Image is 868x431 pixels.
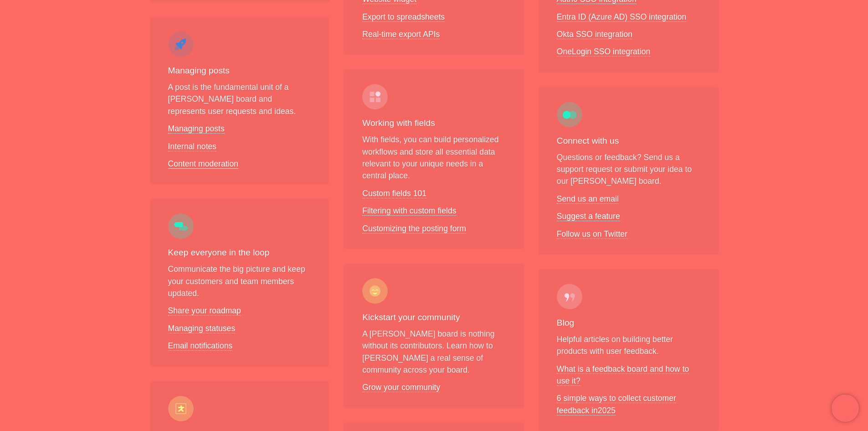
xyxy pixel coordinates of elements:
[168,64,312,78] h3: Managing posts
[362,383,440,392] a: Grow your community
[362,206,456,216] a: Filtering with custom fields
[557,135,700,148] h3: Connect with us
[168,124,225,134] a: Managing posts
[362,12,445,22] a: Export to spreadsheets
[362,189,426,198] a: Custom fields 101
[362,224,466,234] a: Customizing the posting form
[557,194,619,204] a: Send us an email
[362,328,506,376] p: A [PERSON_NAME] board is nothing without its contributors. Learn how to [PERSON_NAME] a real sens...
[557,47,650,57] a: OneLogin SSO integration
[557,229,627,239] a: Follow us on Twitter
[168,324,236,333] a: Managing statuses
[557,364,689,386] a: What is a feedback board and how to use it?
[557,333,700,358] p: Helpful articles on building better products with user feedback.
[168,81,312,117] p: A post is the fundamental unit of a [PERSON_NAME] board and represents user requests and ideas.
[168,341,233,351] a: Email notifications
[832,395,859,422] iframe: Chatra live chat
[557,394,676,415] a: 6 simple ways to collect customer feedback in2025
[557,151,700,187] p: Questions or feedback? Send us a support request or submit your idea to our [PERSON_NAME] board.
[168,142,217,151] a: Internal notes
[168,263,312,299] p: Communicate the big picture and keep your customers and team members updated.
[557,317,700,330] h3: Blog
[362,134,506,182] p: With fields, you can build personalized workflows and store all essential data relevant to your u...
[168,246,312,260] h3: Keep everyone in the loop
[168,159,239,169] a: Content moderation
[362,117,506,130] h3: Working with fields
[168,306,241,316] a: Share your roadmap
[557,12,687,22] a: Entra ID (Azure AD) SSO integration
[362,311,506,324] h3: Kickstart your community
[362,30,440,39] a: Real-time export APIs
[557,212,620,221] a: Suggest a feature
[557,30,632,39] a: Okta SSO integration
